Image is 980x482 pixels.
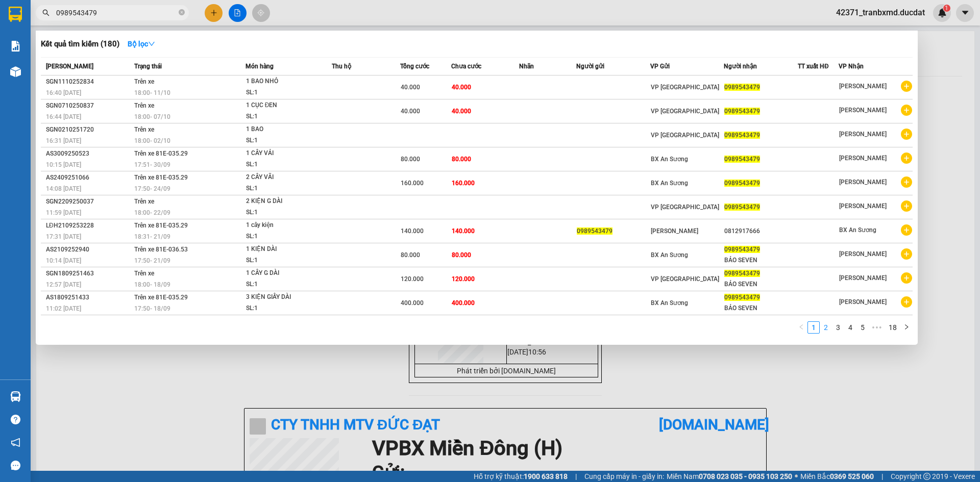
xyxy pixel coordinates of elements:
span: 0989543479 [724,108,760,115]
span: 18:00 - 11/10 [134,89,170,96]
span: 18:00 - 22/09 [134,209,170,216]
span: Trên xe 81E-035.29 [134,222,188,229]
span: plus-circle [901,200,912,212]
span: plus-circle [901,248,912,260]
span: 18:00 - 02/10 [134,137,170,144]
button: Bộ lọcdown [119,36,163,52]
span: [PERSON_NAME] [839,274,887,282]
span: 80.000 [401,156,420,163]
span: VP Gửi [650,63,670,70]
span: 160.000 [401,180,424,187]
img: logo-vxr [9,7,22,22]
input: Tìm tên, số ĐT hoặc mã đơn [56,7,177,18]
a: 4 [845,322,856,333]
span: plus-circle [901,105,912,116]
div: SL: 1 [246,159,323,170]
div: AS1809251433 [46,292,131,303]
span: 14:08 [DATE] [46,185,81,192]
div: BẢO SEVEN [724,303,797,314]
span: 18:00 - 18/09 [134,281,170,288]
span: Chưa cước [451,63,481,70]
button: left [795,321,807,334]
img: warehouse-icon [10,391,21,402]
span: plus-circle [901,224,912,236]
span: Trên xe 81E-035.29 [134,174,188,181]
span: 40.000 [452,108,471,115]
a: 18 [886,322,900,333]
div: BẢO SEVEN [724,255,797,266]
li: 3 [832,321,844,334]
span: BX An Sương [651,156,688,163]
li: Next 5 Pages [869,321,885,334]
div: SL: 1 [246,111,323,122]
span: 120.000 [452,275,475,283]
img: warehouse-icon [10,66,21,77]
li: 2 [820,321,832,334]
span: VP [GEOGRAPHIC_DATA] [651,108,719,115]
span: 16:40 [DATE] [46,89,81,96]
div: 1 CÂY VẢI [246,148,323,159]
span: 16:44 [DATE] [46,113,81,120]
span: plus-circle [901,272,912,284]
span: Tổng cước [400,63,429,70]
span: [PERSON_NAME] [839,298,887,306]
button: right [900,321,913,334]
span: 17:50 - 21/09 [134,257,170,264]
div: BẢO SEVEN [724,279,797,290]
div: AS3009250523 [46,148,131,159]
span: BX An Sương [651,299,688,307]
span: [PERSON_NAME] [839,202,887,210]
span: close-circle [179,8,185,18]
span: BX An Sương [651,180,688,187]
span: 0989543479 [724,246,760,253]
span: 18:00 - 07/10 [134,113,170,120]
span: Thu hộ [332,63,351,70]
div: SGN1110252834 [46,77,131,87]
span: Trên xe [134,198,154,205]
span: 0989543479 [724,270,760,277]
span: 160.000 [452,180,475,187]
li: 5 [856,321,869,334]
div: AS2409251066 [46,172,131,183]
div: SL: 1 [246,183,323,194]
span: ••• [869,321,885,334]
span: 80.000 [452,251,471,259]
div: SL: 1 [246,303,323,314]
span: VP [GEOGRAPHIC_DATA] [651,275,719,283]
span: [PERSON_NAME] [46,63,93,70]
li: 18 [885,321,900,334]
span: plus-circle [901,296,912,308]
div: 1 KIỆN DÀI [246,244,323,255]
span: 40.000 [401,108,420,115]
span: 0989543479 [724,84,760,91]
span: plus-circle [901,176,912,188]
span: plus-circle [901,81,912,92]
span: 17:50 - 18/09 [134,305,170,312]
a: 2 [820,322,831,333]
span: right [903,324,910,330]
span: 10:15 [DATE] [46,161,81,168]
div: 2 KIỆN G DÀI [246,196,323,207]
li: 1 [807,321,820,334]
span: 0989543479 [724,294,760,301]
a: 1 [808,322,819,333]
h3: Kết quả tìm kiếm ( 180 ) [41,39,119,49]
div: 1 cây kiện [246,220,323,231]
li: 4 [844,321,856,334]
span: Nhãn [519,63,534,70]
span: [PERSON_NAME] [839,83,887,90]
span: close-circle [179,9,185,15]
div: SL: 1 [246,231,323,242]
span: VP [GEOGRAPHIC_DATA] [651,204,719,211]
span: question-circle [11,415,20,424]
span: 17:50 - 24/09 [134,185,170,192]
div: 3 KIỆN GIẤY DÀI [246,292,323,303]
span: Trên xe [134,102,154,109]
span: notification [11,438,20,447]
li: Previous Page [795,321,807,334]
span: 0989543479 [724,156,760,163]
div: SL: 1 [246,207,323,218]
div: LĐH2109253228 [46,220,131,231]
span: Trên xe [134,78,154,85]
span: 80.000 [452,156,471,163]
